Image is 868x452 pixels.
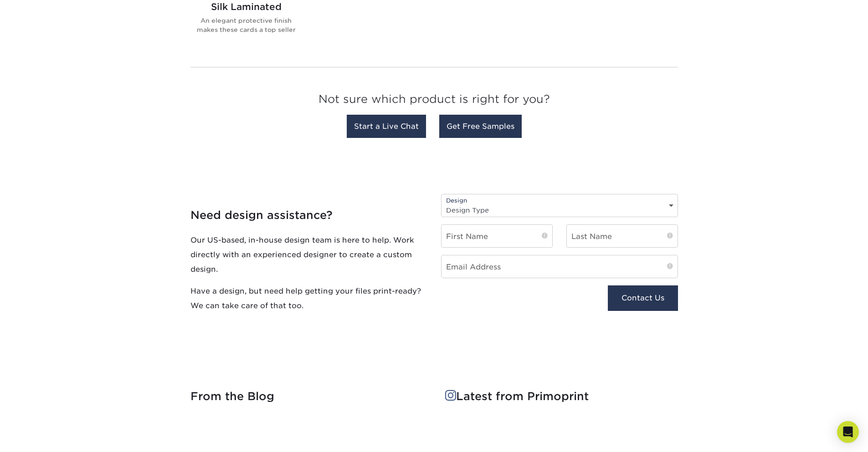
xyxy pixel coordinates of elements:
button: Contact Us [608,285,678,311]
iframe: reCAPTCHA [441,285,563,317]
p: Have a design, but need help getting your files print-ready? We can take care of that too. [190,284,427,313]
p: Our US-based, in-house design team is here to help. Work directly with an experienced designer to... [190,233,427,277]
a: Start a Live Chat [347,115,426,138]
h4: From the Blog [190,390,423,403]
p: An elegant protective finish makes these cards a top seller [195,16,298,35]
h2: Silk Laminated [195,1,298,12]
h3: Not sure which product is right for you? [190,86,678,117]
div: Open Intercom Messenger [837,421,859,443]
h4: Latest from Primoprint [445,390,678,403]
h4: Need design assistance? [190,209,427,222]
a: Get Free Samples [439,115,522,138]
